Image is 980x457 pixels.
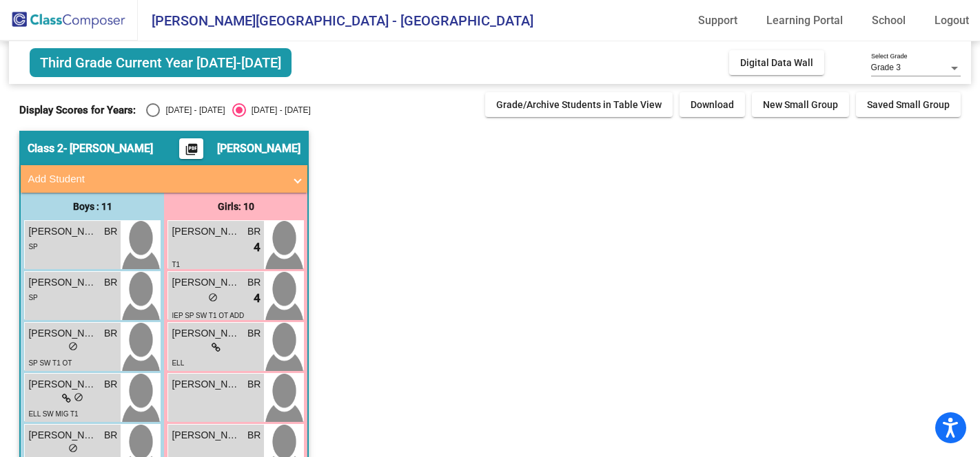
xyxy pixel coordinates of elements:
span: BR [104,377,117,392]
span: SP [28,294,37,301]
span: Class 2 [28,142,63,156]
span: - [PERSON_NAME] [63,142,153,156]
span: [PERSON_NAME] [172,224,241,239]
span: Grade 3 [871,63,901,72]
mat-icon: picture_as_pdf [183,142,200,162]
span: [PERSON_NAME][GEOGRAPHIC_DATA] - [GEOGRAPHIC_DATA] [138,10,533,32]
span: BR [247,275,261,290]
span: T1 [172,261,180,268]
span: BR [247,377,261,392]
span: Digital Data Wall [740,57,813,68]
span: [PERSON_NAME] [172,377,241,392]
span: IEP SP SW T1 OT ADD [172,312,244,319]
span: [PERSON_NAME] [28,428,97,443]
span: ELL [172,359,184,367]
span: BR [247,428,261,443]
span: do_not_disturb_alt [68,443,78,453]
span: do_not_disturb_alt [208,293,218,302]
span: BR [247,326,261,341]
button: Digital Data Wall [729,50,824,75]
span: [PERSON_NAME] [172,275,241,290]
button: New Small Group [752,92,849,117]
button: Grade/Archive Students in Table View [485,92,673,117]
span: BR [104,224,117,239]
mat-radio-group: Select an option [146,103,310,117]
span: [PERSON_NAME] [217,142,300,156]
span: [PERSON_NAME] [28,326,97,341]
span: SP [28,243,37,251]
span: Display Scores for Years: [19,104,136,116]
span: BR [104,428,117,443]
span: [PERSON_NAME] [172,428,241,443]
a: Learning Portal [755,10,854,32]
span: ELL SW MIG T1 [28,410,78,418]
span: Grade/Archive Students in Table View [496,99,662,110]
span: BR [104,275,117,290]
span: do_not_disturb_alt [68,341,78,351]
span: 4 [254,290,261,308]
span: [PERSON_NAME] [172,326,241,341]
span: BR [247,224,261,239]
button: Download [680,92,745,117]
span: Saved Small Group [867,99,950,110]
div: [DATE] - [DATE] [246,104,311,116]
a: Support [687,10,748,32]
span: Download [691,99,734,110]
button: Saved Small Group [856,92,961,117]
span: [PERSON_NAME] [28,224,97,239]
span: SP SW T1 OT [28,359,72,367]
a: School [861,10,917,32]
span: [PERSON_NAME] [28,275,97,290]
span: New Small Group [763,99,838,110]
mat-expansion-panel-header: Add Student [21,165,307,193]
div: Boys : 11 [21,193,164,220]
span: Third Grade Current Year [DATE]-[DATE] [30,48,292,77]
div: [DATE] - [DATE] [160,104,225,116]
div: Girls: 10 [164,193,307,220]
a: Logout [923,10,980,32]
span: BR [104,326,117,341]
span: do_not_disturb_alt [74,392,83,402]
button: Print Students Details [179,138,203,159]
mat-panel-title: Add Student [28,171,284,187]
span: 4 [254,239,261,257]
span: [PERSON_NAME] [28,377,97,392]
